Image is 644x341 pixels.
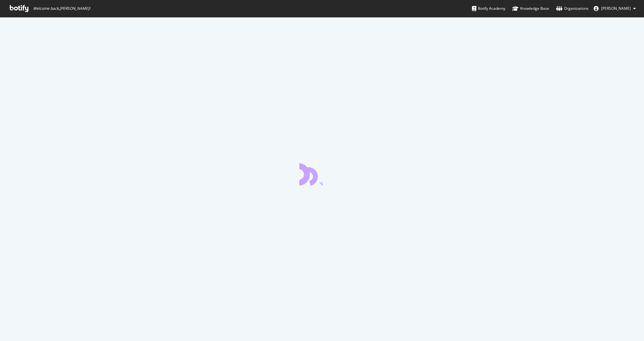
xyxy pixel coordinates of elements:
[299,163,345,185] div: animation
[601,6,631,11] span: Tim Manalo
[33,6,90,11] span: Welcome back, [PERSON_NAME] !
[512,5,549,12] div: Knowledge Base
[589,3,641,14] button: [PERSON_NAME]
[556,5,589,12] div: Organizations
[472,5,505,12] div: Botify Academy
